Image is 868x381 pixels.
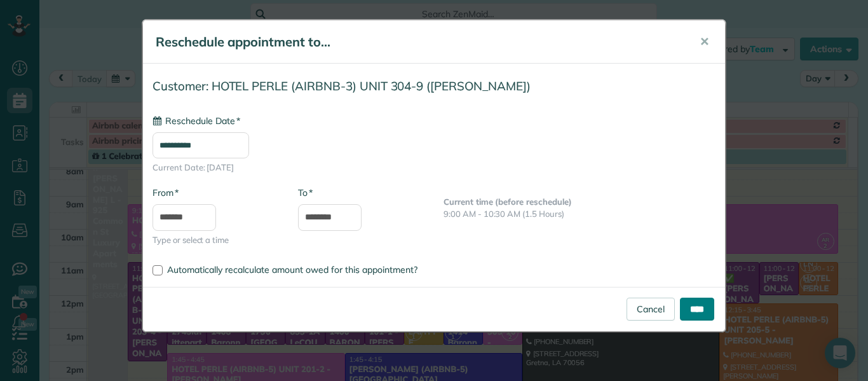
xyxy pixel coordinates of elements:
[153,114,240,127] label: Reschedule Date
[627,298,675,321] a: Cancel
[444,208,715,220] p: 9:00 AM - 10:30 AM (1.5 Hours)
[153,80,715,93] h4: Customer: HOTEL PERLE (AIRBNB-3) UNIT 304-9 ([PERSON_NAME])
[153,162,715,174] span: Current Date: [DATE]
[167,264,417,275] span: Automatically recalculate amount owed for this appointment?
[444,197,572,207] b: Current time (before reschedule)
[153,186,179,199] label: From
[153,234,279,246] span: Type or select a time
[156,33,682,51] h5: Reschedule appointment to...
[298,186,313,199] label: To
[700,34,709,49] span: ✕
